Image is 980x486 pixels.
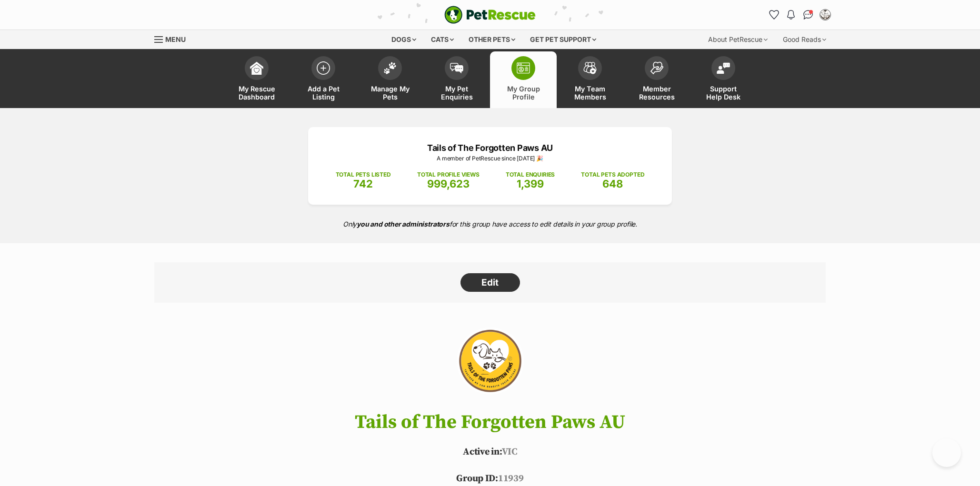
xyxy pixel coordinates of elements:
a: My Team Members [557,51,623,108]
a: Favourites [766,7,781,22]
a: Menu [154,30,192,47]
span: My Group Profile [502,85,545,101]
span: Member Resources [635,85,678,101]
span: Manage My Pets [369,85,411,101]
div: Get pet support [523,30,603,49]
img: add-pet-listing-icon-0afa8454b4691262ce3f59096e99ab1cd57d4a30225e0717b998d2c9b9846f56.svg [317,61,330,75]
a: Conversations [800,7,816,22]
a: My Pet Enquiries [423,51,490,108]
img: team-members-icon-5396bd8760b3fe7c0b43da4ab00e1e3bb1a5d9ba89233759b79545d2d3fc5d0d.svg [583,62,597,74]
a: Manage My Pets [357,51,423,108]
img: Tails of The Forgotten Paws AU [436,322,544,403]
a: Add a Pet Listing [290,51,357,108]
div: Dogs [385,30,423,49]
img: pet-enquiries-icon-7e3ad2cf08bfb03b45e93fb7055b45f3efa6380592205ae92323e6603595dc1f.svg [450,63,463,73]
span: Add a Pet Listing [302,85,345,101]
div: Good Reads [776,30,833,49]
span: 742 [353,178,373,190]
p: TOTAL PETS ADOPTED [581,170,644,179]
strong: you and other administrators [357,220,450,228]
a: Support Help Desk [690,51,757,108]
span: Support Help Desk [702,85,745,101]
span: My Team Members [569,85,611,101]
div: About PetRescue [701,30,774,49]
p: A member of PetRescue since [DATE] 🎉 [322,154,658,163]
span: Menu [165,35,186,43]
button: Notifications [783,7,799,22]
span: 1,399 [517,178,544,190]
p: 11939 [140,472,840,486]
div: Cats [424,30,460,49]
span: Active in: [463,446,501,458]
span: 999,623 [427,178,470,190]
p: TOTAL PROFILE VIEWS [417,170,480,179]
p: TOTAL PETS LISTED [336,170,391,179]
span: 648 [602,178,623,190]
a: Edit [460,273,520,292]
img: chat-41dd97257d64d25036548639549fe6c8038ab92f7586957e7f3b1b290dea8141.svg [803,10,813,20]
img: notifications-46538b983faf8c2785f20acdc204bb7945ddae34d4c08c2a6579f10ce5e182be.svg [787,10,795,20]
div: Other pets [462,30,522,49]
a: My Rescue Dashboard [223,51,290,108]
span: My Rescue Dashboard [235,85,278,101]
img: logo-e224e6f780fb5917bec1dbf3a21bbac754714ae5b6737aabdf751b685950b380.svg [444,6,536,24]
img: dashboard-icon-eb2f2d2d3e046f16d808141f083e7271f6b2e854fb5c12c21221c1fb7104beca.svg [250,61,263,75]
img: manage-my-pets-icon-02211641906a0b7f246fdf0571729dbe1e7629f14944591b6c1af311fb30b64b.svg [383,62,397,74]
span: My Pet Enquiries [435,85,478,101]
ul: Account quick links [766,7,833,22]
p: VIC [140,445,840,459]
a: My Group Profile [490,51,557,108]
button: My account [818,7,833,22]
p: Tails of The Forgotten Paws AU [322,141,658,154]
img: member-resources-icon-8e73f808a243e03378d46382f2149f9095a855e16c252ad45f914b54edf8863c.svg [650,61,663,74]
p: TOTAL ENQUIRIES [506,170,555,179]
img: help-desk-icon-fdf02630f3aa405de69fd3d07c3f3aa587a6932b1a1747fa1d2bba05be0121f9.svg [717,62,730,74]
img: group-profile-icon-3fa3cf56718a62981997c0bc7e787c4b2cf8bcc04b72c1350f741eb67cf2f40e.svg [517,62,530,74]
h1: Tails of The Forgotten Paws AU [140,412,840,433]
img: Tails of The Forgotten Paws AU profile pic [820,10,830,20]
a: Member Resources [623,51,690,108]
span: Group ID: [456,473,498,485]
iframe: Help Scout Beacon - Open [932,438,961,467]
a: PetRescue [444,6,536,24]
